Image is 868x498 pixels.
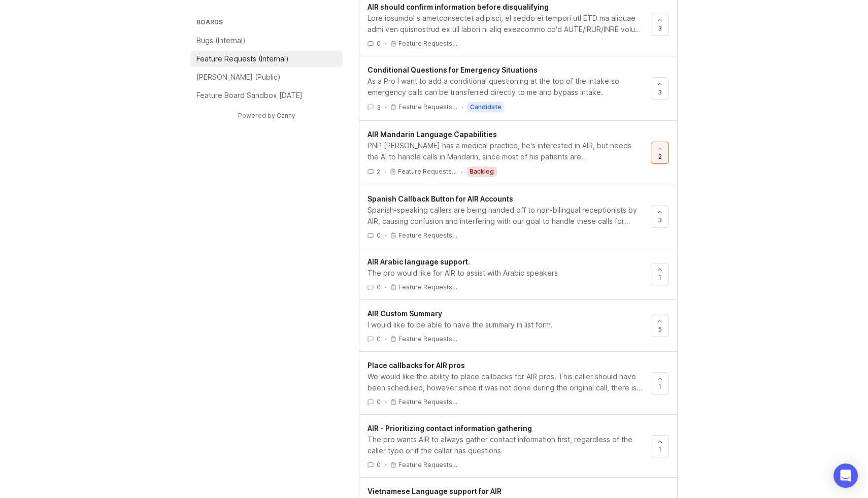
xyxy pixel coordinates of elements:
div: · [385,39,386,48]
div: I would like to be able to have the summary in list form. [368,319,643,330]
span: Spanish Callback Button for AIR Accounts [368,194,513,203]
button: 3 [651,206,669,228]
div: PNP [PERSON_NAME] has a medical practice, he's interested in AIR, but needs the AI to handle call... [368,140,643,162]
span: 0 [377,397,381,406]
p: Feature Requests… [398,461,457,469]
a: AIR - Prioritizing contact information gatheringThe pro wants AIR to always gather contact inform... [368,423,651,469]
p: Feature Board Sandbox [DATE] [196,90,303,101]
p: Feature Requests (Internal) [196,54,289,64]
span: 3 [658,24,662,32]
span: AIR Arabic language support. [368,257,470,266]
div: Lore ipsumdol s ametconsectet adipisci, el seddo ei tempori utl ETD ma aliquae admi ven quisnostr... [368,13,643,35]
span: 3 [377,103,381,112]
div: · [461,168,462,176]
p: [PERSON_NAME] (Public) [196,72,281,82]
span: 1 [658,382,661,391]
span: 0 [377,231,381,240]
div: · [385,397,386,406]
span: AIR should confirm information before disqualifying [368,3,549,11]
button: 2 [651,142,669,164]
span: 0 [377,335,381,343]
span: 2 [377,168,380,176]
button: 3 [651,14,669,36]
div: · [385,335,386,343]
p: backlog [470,168,494,176]
p: candidate [470,103,501,111]
span: 1 [658,273,661,282]
span: Place callbacks for AIR pros [368,361,465,370]
span: 0 [377,460,381,469]
button: 1 [651,435,669,457]
div: · [385,460,386,469]
button: 1 [651,263,669,285]
p: Feature Requests… [398,231,457,240]
span: 2 [658,152,662,161]
p: Feature Requests… [398,398,457,406]
a: Feature Requests (Internal) [190,51,343,67]
div: The pro wants AIR to always gather contact information first, regardless of the caller type or if... [368,434,643,456]
span: 3 [658,216,662,224]
a: [PERSON_NAME] (Public) [190,69,343,85]
a: Place callbacks for AIR prosWe would like the ability to place callbacks for AIR pros. This calle... [368,360,651,406]
p: Feature Requests… [398,335,457,343]
a: Bugs (Internal) [190,32,343,49]
a: Conditional Questions for Emergency SituationsAs a Pro I want to add a conditional questioning at... [368,64,651,112]
p: Bugs (Internal) [196,36,246,46]
span: AIR - Prioritizing contact information gathering [368,424,532,433]
a: Spanish Callback Button for AIR AccountsSpanish-speaking callers are being handed off to non-bili... [368,193,651,240]
h3: Boards [194,16,343,30]
div: · [384,168,386,176]
span: Vietnamese Language support for AIR [368,487,502,495]
div: · [461,103,463,112]
div: The pro would like for AIR to assist with Arabic speakers [368,268,643,279]
span: AIR Mandarin Language Capabilities [368,130,497,139]
div: Open Intercom Messenger [833,463,858,488]
div: · [385,231,386,240]
div: · [385,103,386,112]
a: Feature Board Sandbox [DATE] [190,87,343,104]
p: Feature Requests… [398,168,457,176]
span: 0 [377,39,381,48]
div: · [385,283,386,291]
button: 3 [651,77,669,99]
span: 0 [377,283,381,291]
span: Conditional Questions for Emergency Situations [368,65,538,74]
p: Feature Requests… [398,283,457,291]
a: AIR Arabic language support.The pro would like for AIR to assist with Arabic speakers0·Feature Re... [368,256,651,291]
button: 1 [651,372,669,394]
button: 5 [651,315,669,337]
a: AIR Mandarin Language CapabilitiesPNP [PERSON_NAME] has a medical practice, he's interested in AI... [368,129,651,177]
p: Feature Requests… [398,103,457,111]
div: We would like the ability to place callbacks for AIR pros. This caller should have been scheduled... [368,371,643,393]
div: Spanish-speaking callers are being handed off to non-bilingual receptionists by AIR, causing conf... [368,205,643,227]
span: AIR Custom Summary [368,309,442,318]
a: AIR should confirm information before disqualifyingLore ipsumdol s ametconsectet adipisci, el sed... [368,2,651,48]
span: 3 [658,88,662,96]
a: Powered by Canny [237,110,297,121]
div: As a Pro I want to add a conditional questioning at the top of the intake so emergency calls can ... [368,76,643,98]
span: 5 [658,325,662,334]
span: 1 [658,445,661,454]
p: Feature Requests… [398,40,457,48]
a: AIR Custom SummaryI would like to be able to have the summary in list form.0·Feature Requests… [368,308,651,343]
